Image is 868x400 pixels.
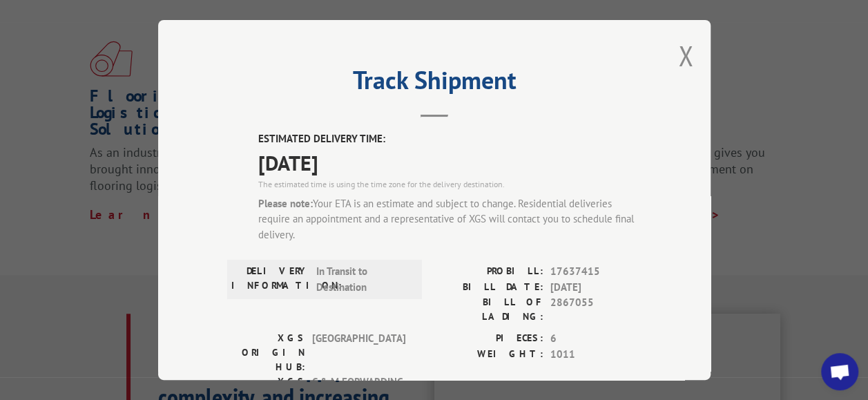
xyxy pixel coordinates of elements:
[550,331,642,347] span: 6
[316,264,409,295] span: In Transit to Destination
[258,147,642,178] span: [DATE]
[434,347,543,363] label: WEIGHT:
[821,353,858,390] div: Open chat
[550,347,642,363] span: 1011
[434,295,543,324] label: BILL OF LADING:
[434,331,543,347] label: PIECES:
[312,331,405,374] span: [GEOGRAPHIC_DATA]
[678,37,693,74] button: Close modal
[550,280,642,296] span: [DATE]
[258,197,313,210] strong: Please note:
[258,131,642,147] label: ESTIMATED DELIVERY TIME:
[434,264,543,280] label: PROBILL:
[227,331,305,374] label: XGS ORIGIN HUB:
[227,70,642,97] h2: Track Shipment
[550,295,642,324] span: 2867055
[258,196,642,243] div: Your ETA is an estimate and subject to change. Residential deliveries require an appointment and ...
[258,178,642,191] div: The estimated time is using the time zone for the delivery destination.
[550,264,642,280] span: 17637415
[434,280,543,296] label: BILL DATE:
[231,264,309,295] label: DELIVERY INFORMATION:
